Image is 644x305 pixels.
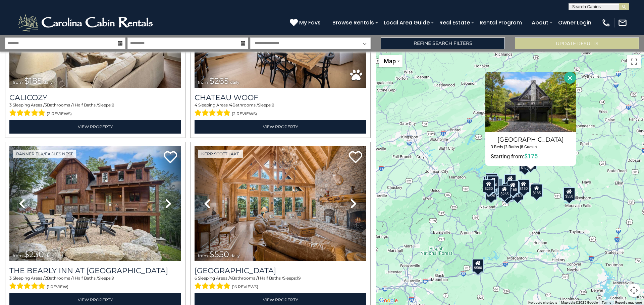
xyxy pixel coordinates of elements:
[384,58,396,65] span: Map
[72,102,98,107] span: 1 Half Baths /
[229,276,232,281] span: 4
[230,80,239,85] span: daily
[528,17,552,28] a: About
[485,175,497,188] div: $425
[491,145,505,149] h5: 3 Beds |
[498,184,511,198] div: $265
[195,120,366,134] a: View Property
[380,17,433,28] a: Local Area Guide
[521,145,537,149] h5: 8 Guests
[486,134,576,145] h4: [GEOGRAPHIC_DATA]
[198,80,208,85] span: from
[528,300,557,305] button: Keyboard shortcuts
[515,37,639,49] button: Update Results
[72,276,98,281] span: 1 Half Baths /
[524,153,538,160] span: $175
[531,184,543,197] div: $185
[230,253,240,258] span: daily
[377,296,399,305] a: Open this area in Google Maps (opens a new window)
[47,109,72,118] span: (2 reviews)
[232,109,257,118] span: (2 reviews)
[258,276,283,281] span: 1 Half Baths /
[485,187,497,200] div: $225
[13,80,23,85] span: from
[485,132,576,160] a: [GEOGRAPHIC_DATA] 3 Beds | 3 Baths | 8 Guests Starting from:$175
[13,150,76,158] a: Banner Elk/Eagles Nest
[17,13,156,33] img: White-1-2.png
[164,150,177,165] a: Add to favorites
[436,17,473,28] a: Real Estate
[507,181,520,194] div: $480
[198,253,208,258] span: from
[486,173,498,186] div: $125
[47,283,68,291] span: (1 review)
[519,159,531,172] div: $175
[381,37,505,49] a: Refine Search Filters
[198,150,243,158] a: Kerr Scott Lake
[483,179,495,193] div: $230
[112,102,114,107] span: 8
[602,301,611,304] a: Terms (opens in new tab)
[485,72,576,132] img: Creekside Hideaway
[9,276,12,281] span: 3
[507,180,519,194] div: $165
[290,18,322,27] a: My Favs
[24,249,44,259] span: $230
[9,146,181,261] img: thumbnail_167078144.jpeg
[601,18,611,27] img: phone-regular-white.png
[627,55,641,68] button: Toggle fullscreen view
[195,146,366,261] img: thumbnail_163277924.jpeg
[299,18,321,27] span: My Favs
[195,275,366,291] div: Sleeping Areas / Bathrooms / Sleeps:
[24,76,42,86] span: $185
[491,178,503,192] div: $625
[379,55,402,67] button: Change map style
[195,276,197,281] span: 6
[45,253,55,258] span: daily
[297,276,301,281] span: 19
[9,120,181,134] a: View Property
[9,266,181,275] a: The Bearly Inn at [GEOGRAPHIC_DATA]
[195,102,197,107] span: 4
[501,187,513,201] div: $375
[472,258,484,272] div: $580
[9,102,181,118] div: Sleeping Areas / Bathrooms / Sleeps:
[195,93,366,102] a: Chateau Woof
[209,249,229,259] span: $550
[13,253,23,258] span: from
[476,17,525,28] a: Rental Program
[504,174,516,187] div: $349
[195,266,366,275] h3: Lake Haven Lodge
[505,145,521,149] h5: 3 Baths |
[9,102,12,107] span: 3
[564,72,576,84] button: Close
[487,176,499,189] div: $270
[232,283,258,291] span: (16 reviews)
[9,275,181,291] div: Sleeping Areas / Bathrooms / Sleeps:
[555,17,595,28] a: Owner Login
[9,93,181,102] a: Calicozy
[563,187,575,200] div: $550
[377,296,399,305] img: Google
[230,102,232,107] span: 4
[615,301,642,304] a: Report a map error
[195,102,366,118] div: Sleeping Areas / Bathrooms / Sleeps:
[512,186,524,200] div: $140
[45,276,47,281] span: 2
[329,17,377,28] a: Browse Rentals
[618,18,627,27] img: mail-regular-white.png
[209,76,229,86] span: $265
[112,276,114,281] span: 9
[195,266,366,275] a: [GEOGRAPHIC_DATA]
[9,266,181,275] h3: The Bearly Inn at Eagles Nest
[627,284,641,297] button: Map camera controls
[518,179,530,193] div: $130
[272,102,274,107] span: 8
[43,80,53,85] span: daily
[561,301,598,304] span: Map data ©2025 Google
[486,153,576,160] h6: Starting from:
[349,150,362,165] a: Add to favorites
[45,102,47,107] span: 3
